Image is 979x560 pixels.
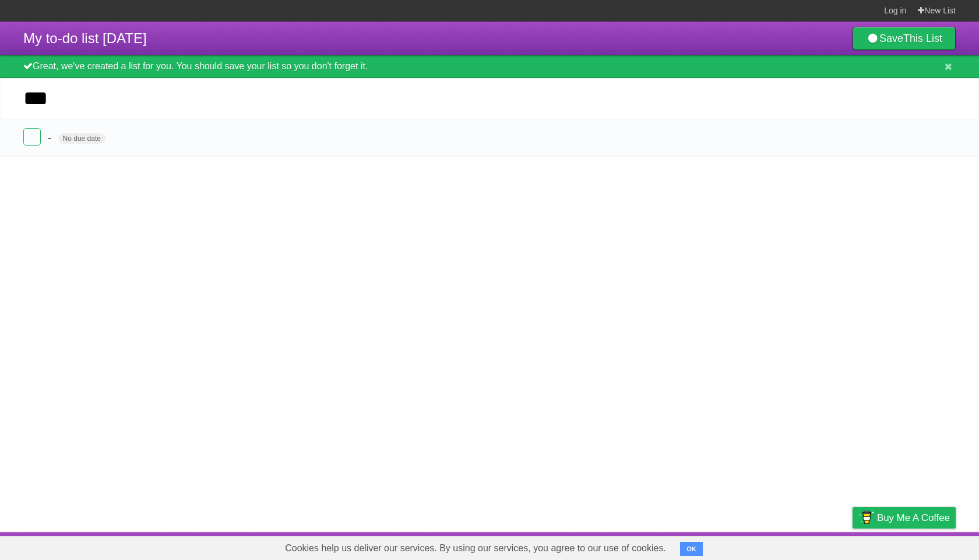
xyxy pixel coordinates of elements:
a: SaveThis List [853,27,956,50]
a: Buy me a coffee [853,507,956,529]
span: Buy me a coffee [877,508,950,528]
button: OK [680,542,703,556]
a: Suggest a feature [882,535,956,557]
a: Developers [736,535,783,557]
span: Cookies help us deliver our services. By using our services, you agree to our use of cookies. [273,537,678,560]
img: Buy me a coffee [858,508,874,527]
span: My to-do list [DATE] [23,30,147,46]
a: Privacy [837,535,868,557]
label: Done [23,128,41,146]
span: - [47,130,54,145]
span: No due date [58,133,105,144]
a: About [698,535,722,557]
b: This List [903,33,942,44]
a: Terms [798,535,823,557]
